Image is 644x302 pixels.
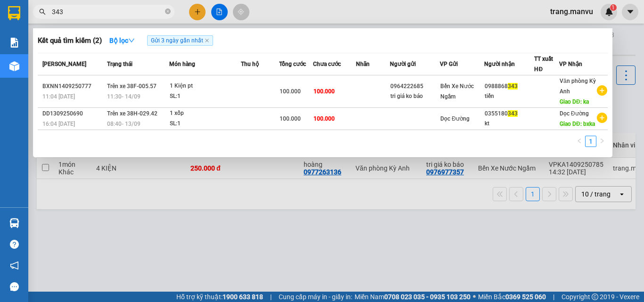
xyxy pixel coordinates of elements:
span: Dọc Đường [560,110,589,117]
div: BXNN1409250777 [42,82,104,91]
span: Trên xe 38H-029.42 [107,110,157,117]
span: 16:04 [DATE] [42,121,75,127]
span: notification [10,261,19,270]
span: Giao DĐ: ka [560,98,589,105]
a: 1 [586,136,596,147]
div: DD1309250690 [42,109,104,119]
button: right [596,136,608,147]
li: Previous Page [574,136,585,147]
span: 343 [508,83,518,90]
span: Chưa cước [313,61,341,67]
span: [PERSON_NAME] [42,61,86,67]
span: Nhãn [356,61,370,67]
span: close-circle [165,8,171,14]
div: kt [485,119,534,129]
li: 1 [585,136,596,147]
li: Next Page [596,136,608,147]
span: close-circle [165,8,171,16]
span: 11:30 - 14/09 [107,93,140,100]
span: 100.000 [314,115,335,122]
img: warehouse-icon [9,218,19,228]
span: question-circle [10,240,19,249]
span: plus-circle [597,113,607,123]
span: 100.000 [314,88,335,95]
span: Dọc Đường [440,115,470,122]
span: 343 [508,110,518,117]
span: Giao DĐ: bxka [560,121,595,127]
div: 1 xốp [170,108,240,119]
button: Bộ lọcdown [102,33,142,48]
div: tiến [485,91,534,101]
span: TT xuất HĐ [534,56,553,73]
span: Tổng cước [279,61,306,67]
span: VP Gửi [440,61,458,67]
span: Thu hộ [241,61,259,67]
span: close [205,38,209,43]
div: 0988868 [485,82,534,91]
span: message [10,282,19,291]
div: SL: 1 [170,91,240,102]
img: solution-icon [9,38,19,48]
span: Người nhận [484,61,515,67]
div: SL: 1 [170,119,240,129]
span: plus-circle [597,85,607,96]
img: warehouse-icon [9,61,19,71]
strong: Bộ lọc [109,37,135,44]
span: VP Nhận [559,61,582,67]
img: logo-vxr [8,6,20,20]
span: 100.000 [280,88,301,95]
div: 0355180 [485,109,534,119]
span: right [599,138,605,144]
span: Món hàng [169,61,195,67]
span: 100.000 [280,115,301,122]
span: Gửi 3 ngày gần nhất [147,35,213,46]
div: 1 Kiện pt [170,81,240,91]
div: tri giá ko báo [390,91,440,101]
div: 0964222685 [390,82,440,91]
span: search [39,8,46,15]
span: down [128,37,135,44]
h3: Kết quả tìm kiếm ( 2 ) [38,36,102,46]
span: Trên xe 38F-005.57 [107,83,157,90]
span: 11:04 [DATE] [42,93,75,100]
span: Trạng thái [107,61,132,67]
input: Tìm tên, số ĐT hoặc mã đơn [52,7,163,17]
span: 08:40 - 13/09 [107,121,140,127]
span: Bến Xe Nước Ngầm [440,83,474,100]
span: left [577,138,582,144]
button: left [574,136,585,147]
span: Văn phòng Kỳ Anh [560,78,596,95]
span: Người gửi [390,61,416,67]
